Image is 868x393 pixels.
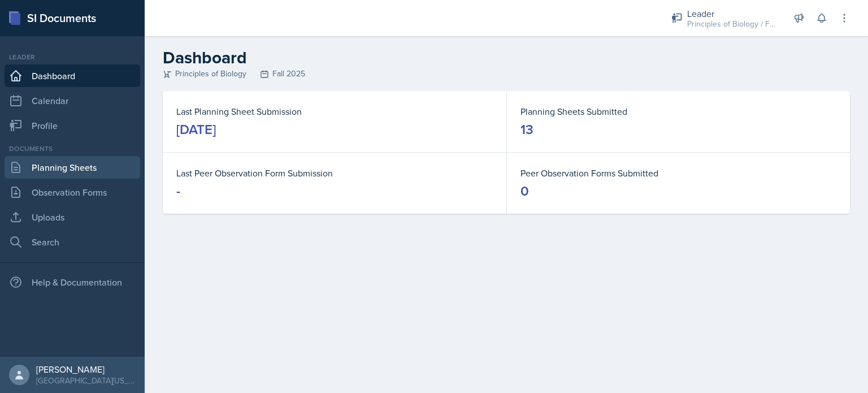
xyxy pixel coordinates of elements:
div: 13 [520,120,533,139]
a: Search [5,231,140,253]
div: Help & Documentation [5,271,140,293]
a: Profile [5,114,140,137]
a: Planning Sheets [5,156,140,179]
a: Observation Forms [5,181,140,204]
div: Leader [687,7,778,20]
div: Principles of Biology Fall 2025 [163,68,850,80]
dt: Last Planning Sheet Submission [176,105,493,118]
div: Principles of Biology / Fall 2025 [687,18,778,30]
div: Documents [5,144,140,154]
div: Leader [5,52,140,62]
div: 0 [520,182,529,200]
a: Dashboard [5,64,140,87]
dt: Peer Observation Forms Submitted [520,166,836,180]
dt: Planning Sheets Submitted [520,105,836,118]
div: [DATE] [176,120,216,139]
div: [GEOGRAPHIC_DATA][US_STATE] [36,375,136,386]
div: - [176,182,180,200]
a: Calendar [5,89,140,112]
div: [PERSON_NAME] [36,364,136,375]
dt: Last Peer Observation Form Submission [176,166,493,180]
h2: Dashboard [163,47,850,68]
a: Uploads [5,206,140,228]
